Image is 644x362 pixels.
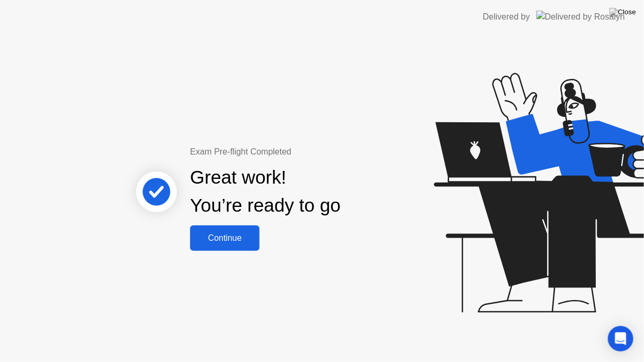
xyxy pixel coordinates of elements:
[610,8,636,16] img: Close
[193,233,256,243] div: Continue
[483,11,530,23] div: Delivered by
[536,11,625,23] img: Delivered by Rosalyn
[190,146,409,158] div: Exam Pre-flight Completed
[190,164,341,220] div: Great work! You’re ready to go
[190,225,260,251] button: Continue
[608,326,633,351] div: Open Intercom Messenger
